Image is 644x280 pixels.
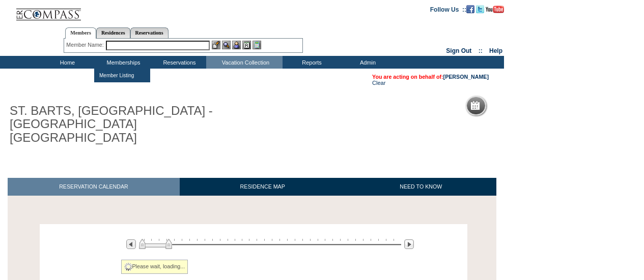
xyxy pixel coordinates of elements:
[8,178,180,196] a: RESERVATION CALENDAR
[8,102,236,146] h1: ST. BARTS, [GEOGRAPHIC_DATA] - [GEOGRAPHIC_DATA] [GEOGRAPHIC_DATA]
[466,6,474,12] a: Become our fan on Facebook
[484,103,562,109] h5: Reservation Calendar
[486,6,504,13] img: Subscribe to our YouTube Channel
[466,5,474,13] img: Become our fan on Facebook
[96,27,130,38] a: Residences
[124,263,132,271] img: spinner2.gif
[372,80,385,86] a: Clear
[126,239,136,249] img: Previous
[253,41,261,49] img: b_calculator.gif
[339,56,395,69] td: Admin
[212,41,220,49] img: b_edit.gif
[242,41,251,49] img: Reservations
[430,5,466,13] td: Follow Us ::
[446,47,471,54] a: Sign Out
[232,41,241,49] img: Impersonate
[476,6,484,12] a: Follow us on Twitter
[479,47,483,54] span: ::
[404,239,414,249] img: Next
[443,74,489,80] a: [PERSON_NAME]
[372,74,489,80] span: You are acting on behalf of:
[222,41,231,49] img: View
[180,178,346,196] a: RESIDENCE MAP
[486,6,504,12] a: Subscribe to our YouTube Channel
[66,41,105,49] div: Member Name:
[150,56,206,69] td: Reservations
[38,56,94,69] td: Home
[65,27,96,39] a: Members
[130,27,169,38] a: Reservations
[345,178,496,196] a: NEED TO KNOW
[97,71,135,80] td: Member Listing
[489,47,502,54] a: Help
[206,56,283,69] td: Vacation Collection
[476,5,484,13] img: Follow us on Twitter
[283,56,339,69] td: Reports
[121,260,188,274] div: Please wait, loading...
[94,56,150,69] td: Memberships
